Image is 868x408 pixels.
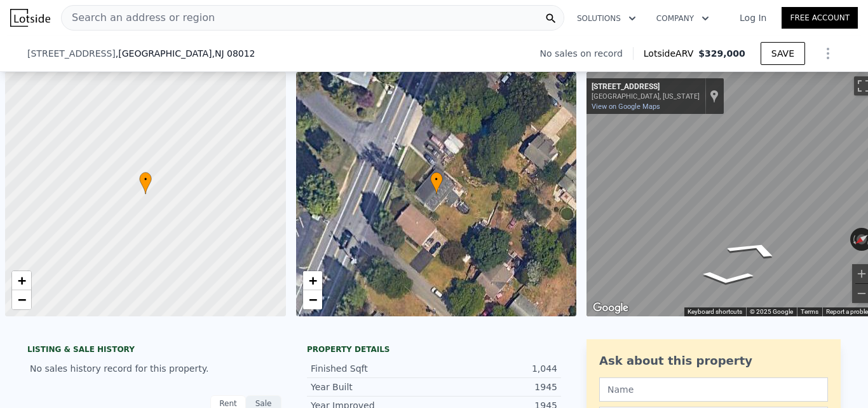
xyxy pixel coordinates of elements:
input: Name [599,377,828,402]
div: LISTING & SALE HISTORY [27,344,281,357]
button: Company [646,7,719,30]
path: Go Northwest, Garden Ave [686,267,768,288]
div: Property details [307,344,561,355]
path: Go Southeast, Old Black Horse Pike [707,236,801,263]
a: Zoom in [303,271,322,290]
div: No sales history record for this property. [27,357,281,380]
a: Log In [724,11,782,24]
div: 1945 [434,381,557,393]
a: Zoom in [12,271,31,290]
span: , [GEOGRAPHIC_DATA] [116,47,255,60]
img: Lotside [10,9,50,27]
a: Show location on map [710,89,719,103]
span: Search an address or region [62,10,215,25]
button: Rotate counterclockwise [850,228,857,251]
a: Zoom out [12,290,31,309]
div: Finished Sqft [311,362,434,375]
div: • [430,172,443,194]
a: View on Google Maps [592,102,660,111]
div: Ask about this property [599,352,828,370]
button: SAVE [761,42,805,65]
div: [STREET_ADDRESS] [592,82,700,92]
div: • [139,172,152,194]
a: Zoom out [303,290,322,309]
span: • [139,174,152,185]
a: Open this area in Google Maps (opens a new window) [590,300,632,316]
button: Keyboard shortcuts [688,307,742,316]
div: Year Built [311,381,434,393]
span: © 2025 Google [750,308,793,315]
div: No sales on record [540,47,633,60]
span: Lotside ARV [644,47,698,60]
span: , NJ 08012 [212,48,255,59]
span: • [430,174,443,185]
div: 1,044 [434,362,557,375]
a: Free Account [782,7,858,29]
div: [GEOGRAPHIC_DATA], [US_STATE] [592,92,700,101]
span: − [308,292,316,307]
span: + [18,272,26,288]
span: $329,000 [698,48,745,59]
img: Google [590,300,632,316]
button: Solutions [567,7,646,30]
span: [STREET_ADDRESS] [27,47,116,60]
a: Terms (opens in new tab) [801,308,818,315]
span: + [308,272,316,288]
span: − [18,292,26,307]
button: Show Options [815,41,841,66]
